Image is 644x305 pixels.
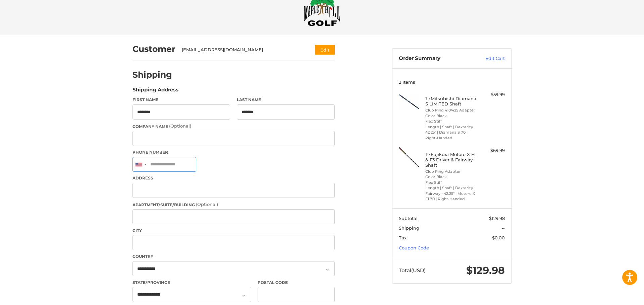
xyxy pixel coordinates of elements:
label: Postal Code [258,280,335,286]
label: City [132,228,335,234]
div: $59.99 [478,91,505,98]
li: Flex Stiff [425,180,477,185]
span: Total (USD) [399,267,426,274]
span: $129.98 [489,216,505,221]
label: Company Name [132,123,335,130]
li: Club Ping 410/425 Adapter [425,107,477,113]
div: $69.99 [478,147,505,154]
h2: Shipping [132,70,172,80]
div: United States: +1 [133,157,148,172]
li: Club Ping Adapter [425,169,477,174]
iframe: Google Customer Reviews [589,287,644,305]
h4: 1 x Fujikura Motore X F1 & F3 Driver & Fairway Shaft [425,152,477,168]
label: Address [132,175,335,181]
li: Color Black [425,174,477,180]
label: Phone Number [132,149,335,155]
li: Color Black [425,113,477,119]
li: Length | Shaft | Dexterity Fairway - 42.25" | Motore X F1 70 | Right-Handed [425,185,477,202]
small: (Optional) [169,123,191,129]
div: [EMAIL_ADDRESS][DOMAIN_NAME] [182,47,302,53]
span: Tax [399,235,407,240]
h2: Customer [132,44,175,54]
label: First Name [132,97,230,103]
span: $129.98 [466,264,505,277]
label: Last Name [237,97,335,103]
span: -- [501,225,505,231]
li: Length | Shaft | Dexterity 42.25" | Diamana S 70 | Right-Handed [425,124,477,141]
legend: Shipping Address [132,86,178,97]
li: Flex Stiff [425,119,477,124]
a: Edit Cart [471,55,505,62]
span: $0.00 [492,235,505,240]
span: Shipping [399,225,419,231]
h4: 1 x Mitsubishi Diamana S LIMITED Shaft [425,96,477,107]
h3: 2 Items [399,79,505,85]
a: Coupon Code [399,245,429,250]
small: (Optional) [196,202,218,207]
label: Apartment/Suite/Building [132,201,335,208]
h3: Order Summary [399,55,471,62]
button: Edit [315,45,335,55]
label: Country [132,253,335,259]
label: State/Province [132,280,251,286]
span: Subtotal [399,216,418,221]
